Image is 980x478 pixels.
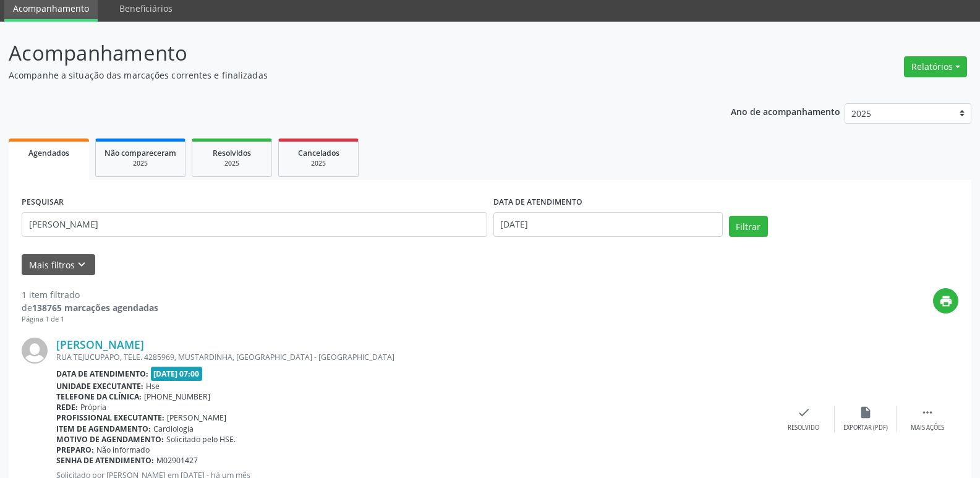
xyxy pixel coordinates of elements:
b: Senha de atendimento: [56,455,154,466]
a: [PERSON_NAME] [56,338,144,351]
b: Item de agendamento: [56,424,151,434]
img: img [22,338,48,364]
p: Acompanhe a situação das marcações correntes e finalizadas [9,69,683,82]
div: RUA TEJUCUPAPO, TELE. 4285969, MUSTARDINHA, [GEOGRAPHIC_DATA] - [GEOGRAPHIC_DATA] [56,352,773,362]
span: [DATE] 07:00 [151,367,203,381]
div: Mais ações [911,424,944,432]
label: PESQUISAR [22,193,64,212]
div: 2025 [288,159,349,168]
input: Selecione um intervalo [493,212,723,237]
b: Telefone da clínica: [56,391,142,402]
p: Acompanhamento [9,38,683,69]
input: Nome, código do beneficiário ou CPF [22,212,487,237]
span: Solicitado pelo HSE. [166,434,236,445]
i: check [797,406,811,419]
i: print [939,294,953,308]
span: Própria [80,402,106,412]
span: [PERSON_NAME] [167,412,226,423]
p: Ano de acompanhamento [731,103,840,119]
i: keyboard_arrow_down [75,258,88,271]
div: 2025 [104,159,176,168]
span: Cancelados [298,148,339,158]
span: Não compareceram [104,148,176,158]
span: [PHONE_NUMBER] [144,391,210,402]
button: Mais filtroskeyboard_arrow_down [22,254,95,276]
button: print [933,288,958,314]
b: Rede: [56,402,78,412]
b: Preparo: [56,445,94,455]
div: Exportar (PDF) [843,424,888,432]
span: M02901427 [156,455,198,466]
i:  [921,406,934,419]
div: 2025 [201,159,263,168]
span: Hse [146,381,160,391]
button: Filtrar [729,216,768,237]
b: Data de atendimento: [56,369,148,379]
i: insert_drive_file [859,406,872,419]
div: Resolvido [788,424,819,432]
div: Página 1 de 1 [22,314,158,325]
b: Unidade executante: [56,381,143,391]
b: Motivo de agendamento: [56,434,164,445]
button: Relatórios [904,56,967,77]
span: Agendados [28,148,69,158]
label: DATA DE ATENDIMENTO [493,193,582,212]
b: Profissional executante: [56,412,164,423]
span: Não informado [96,445,150,455]
div: 1 item filtrado [22,288,158,301]
strong: 138765 marcações agendadas [32,302,158,314]
span: Resolvidos [213,148,251,158]
span: Cardiologia [153,424,194,434]
div: de [22,301,158,314]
